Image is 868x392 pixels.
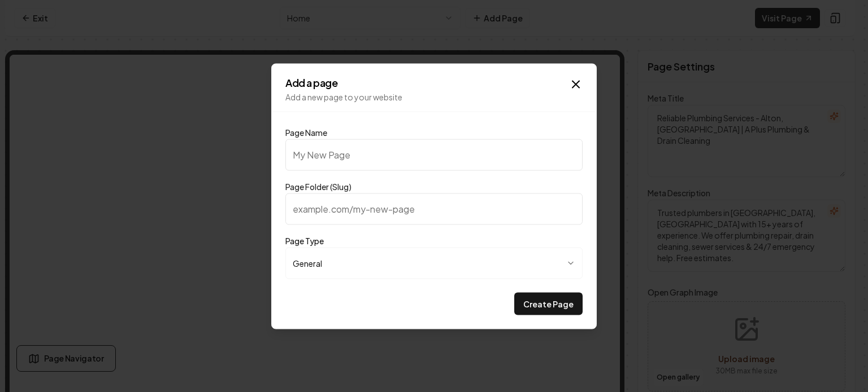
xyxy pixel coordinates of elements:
[285,193,583,224] input: example.com/my-new-page
[285,91,583,102] p: Add a new page to your website
[285,77,583,87] h2: Add a page
[285,181,351,191] label: Page Folder (Slug)
[285,139,583,170] input: My New Page
[285,235,324,245] label: Page Type
[514,292,583,315] button: Create Page
[285,127,327,137] label: Page Name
